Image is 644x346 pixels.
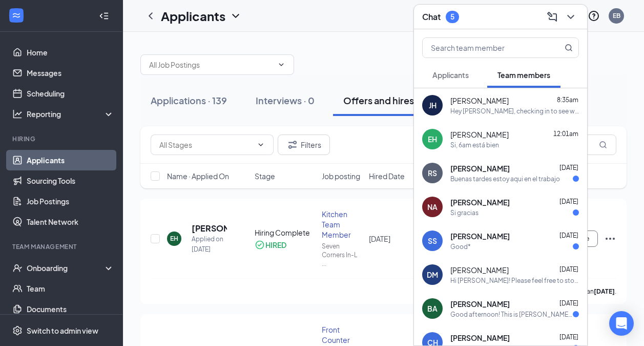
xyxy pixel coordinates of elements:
[428,134,437,144] div: EH
[159,139,253,150] input: All Stages
[167,171,229,181] span: Name · Applied On
[565,44,573,52] svg: MagnifyingGlass
[588,10,600,22] svg: QuestionInfo
[428,236,437,246] div: SS
[429,100,437,110] div: JH
[450,299,510,309] span: [PERSON_NAME]
[27,263,106,273] div: Onboarding
[450,163,510,174] span: [PERSON_NAME]
[427,202,438,212] div: NA
[230,10,242,22] svg: ChevronDown
[255,227,316,238] div: Hiring Complete
[559,232,578,239] span: [DATE]
[432,70,469,80] span: Applicants
[257,141,265,149] svg: ChevronDown
[27,109,115,119] div: Reporting
[192,223,227,234] h5: [PERSON_NAME]
[27,83,114,104] a: Scheduling
[322,209,362,240] div: Kitchen Team Member
[546,11,558,23] svg: ComposeMessage
[450,333,510,343] span: [PERSON_NAME]
[278,134,330,155] button: Filter Filters
[192,234,227,255] div: Applied on [DATE]
[428,168,437,178] div: RS
[450,129,509,140] span: [PERSON_NAME]
[256,94,315,107] div: Interviews · 0
[559,198,578,205] span: [DATE]
[450,231,510,241] span: [PERSON_NAME]
[27,42,114,63] a: Home
[450,197,510,207] span: [PERSON_NAME]
[170,234,178,243] div: EH
[27,170,114,191] a: Sourcing Tools
[450,95,509,106] span: [PERSON_NAME]
[594,287,615,295] b: [DATE]
[265,240,286,250] div: HIRED
[563,9,579,25] button: ChevronDown
[565,11,577,23] svg: ChevronDown
[544,9,560,25] button: ComposeMessage
[604,233,616,245] svg: Ellipses
[450,141,499,149] div: Si, 6am está bien
[450,265,509,275] span: [PERSON_NAME]
[12,134,112,143] div: Hiring
[422,11,441,23] h3: Chat
[343,94,435,107] div: Offers and hires · 313
[450,175,560,183] div: Buenas tardes estoy aqui en el trabajo
[423,38,544,57] input: Search team member
[450,107,579,116] div: Hey [PERSON_NAME], checking in to see when you want to be put on the schedule to start? Let me Kn...
[12,109,23,119] svg: Analysis
[450,208,479,217] div: Si gracias
[559,299,578,307] span: [DATE]
[322,171,360,181] span: Job posting
[149,59,273,70] input: All Job Postings
[277,61,285,69] svg: ChevronDown
[27,212,114,232] a: Talent Network
[255,171,275,181] span: Stage
[450,310,573,319] div: Good afternoon! This is [PERSON_NAME], I just went to go check if I was finally able to get into ...
[427,303,438,314] div: BA
[27,278,114,299] a: Team
[559,265,578,273] span: [DATE]
[450,276,579,285] div: Hi [PERSON_NAME]! Please feel free to stop by the restaurant anytime [DATE] or [DATE], your unifo...
[161,7,225,25] h1: Applicants
[144,10,157,22] svg: ChevronLeft
[151,94,227,107] div: Applications · 139
[12,325,23,336] svg: Settings
[286,139,299,151] svg: Filter
[12,242,112,251] div: Team Management
[497,70,550,80] span: Team members
[12,263,23,273] svg: UserCheck
[27,150,114,170] a: Applicants
[450,242,471,251] div: Good*
[427,270,438,280] div: DM
[27,191,114,212] a: Job Postings
[450,12,454,21] div: 5
[559,164,578,171] span: [DATE]
[613,11,620,20] div: EB
[557,96,578,104] span: 8:35am
[27,63,114,83] a: Messages
[27,325,98,336] div: Switch to admin view
[369,171,405,181] span: Hired Date
[322,242,362,268] div: Seven Corners In-L ...
[11,10,22,21] svg: WorkstreamLogo
[255,240,265,250] svg: CheckmarkCircle
[609,311,634,336] div: Open Intercom Messenger
[599,141,607,149] svg: MagnifyingGlass
[99,11,109,21] svg: Collapse
[553,130,578,138] span: 12:01am
[27,299,114,319] a: Documents
[559,333,578,341] span: [DATE]
[369,234,390,243] span: [DATE]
